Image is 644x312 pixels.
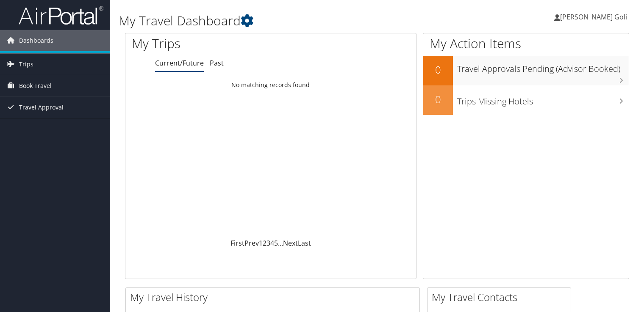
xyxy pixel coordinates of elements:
a: [PERSON_NAME] Goli [554,4,636,30]
a: Last [298,238,311,248]
span: Trips [19,54,33,75]
h2: My Travel History [130,290,419,304]
h3: Trips Missing Hotels [457,91,629,107]
span: Travel Approval [19,97,64,118]
h1: My Action Items [423,35,629,52]
a: 0Trips Missing Hotels [423,85,629,115]
a: 1 [259,238,263,248]
a: Current/Future [155,58,204,68]
span: Book Travel [19,75,52,96]
a: Past [210,58,224,68]
h3: Travel Approvals Pending (Advisor Booked) [457,59,629,75]
span: Dashboards [19,30,53,51]
td: No matching records found [125,77,416,93]
a: First [230,238,244,248]
a: 4 [270,238,274,248]
a: 2 [263,238,266,248]
h2: 0 [423,92,453,107]
a: 5 [274,238,278,248]
a: Next [283,238,298,248]
span: [PERSON_NAME] Goli [560,12,627,22]
a: Prev [244,238,259,248]
h1: My Trips [132,35,289,52]
span: … [278,238,283,248]
h1: My Travel Dashboard [119,12,463,30]
img: airportal-logo.png [19,5,103,25]
h2: My Travel Contacts [432,290,571,304]
a: 3 [266,238,270,248]
a: 0Travel Approvals Pending (Advisor Booked) [423,56,629,85]
h2: 0 [423,63,453,77]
